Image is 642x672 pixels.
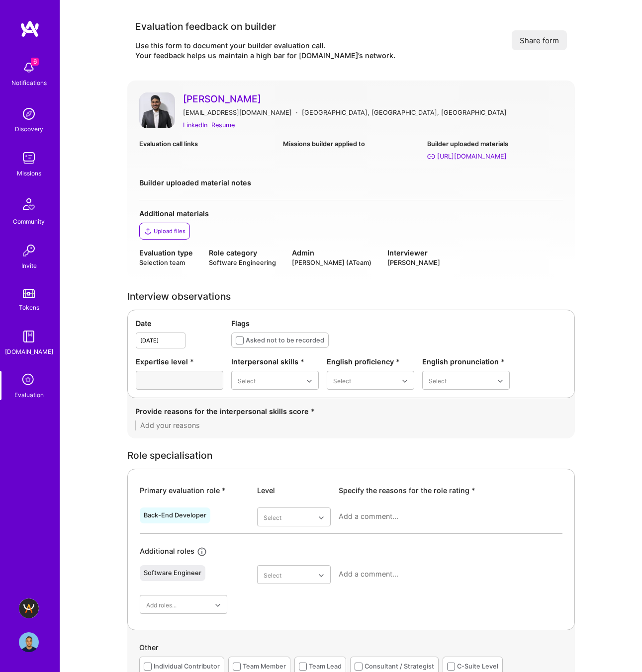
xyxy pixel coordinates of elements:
[333,375,351,386] div: Select
[246,335,324,345] div: Asked not to be recorded
[127,291,575,302] div: Interview observations
[154,227,185,235] div: Upload files
[309,661,342,672] div: Team Lead
[264,570,281,580] div: Select
[387,258,440,267] div: [PERSON_NAME]
[302,107,507,118] div: [GEOGRAPHIC_DATA], [GEOGRAPHIC_DATA], [GEOGRAPHIC_DATA]
[264,512,281,522] div: Select
[136,356,223,367] div: Expertise level *
[327,356,414,367] div: English proficiency *
[429,375,447,386] div: Select
[243,661,286,672] div: Team Member
[144,569,201,577] div: Software Engineer
[283,139,419,149] div: Missions builder applied to
[16,598,41,618] a: A.Team - Grow A.Team's Community & Demand
[365,661,434,672] div: Consultant / Strategist
[135,406,567,417] div: Provide reasons for the interpersonal skills score *
[307,379,312,384] i: icon Chevron
[292,258,371,267] div: [PERSON_NAME] (ATeam)
[16,632,41,652] a: User Avatar
[139,208,563,219] div: Additional materials
[319,573,324,578] i: icon Chevron
[14,390,44,400] div: Evaluation
[144,227,152,235] i: icon Upload2
[19,632,39,652] img: User Avatar
[140,485,249,496] div: Primary evaluation role *
[292,248,371,258] div: Admin
[146,599,177,610] div: Add roles...
[437,151,507,162] div: https://parthu34.github.io/My_Portfolio/
[19,371,38,390] i: icon SelectionTeam
[21,260,37,271] div: Invite
[31,58,39,66] span: 6
[196,546,208,558] i: icon Info
[139,139,275,149] div: Evaluation call links
[11,78,47,88] div: Notifications
[427,151,563,162] a: [URL][DOMAIN_NAME]
[319,515,324,520] i: icon Chevron
[339,485,562,496] div: Specify the reasons for the role rating *
[19,598,39,618] img: A.Team - Grow A.Team's Community & Demand
[183,120,207,130] a: LinkedIn
[209,248,276,258] div: Role category
[23,289,35,298] img: tokens
[457,661,498,672] div: C-Suite Level
[17,168,41,178] div: Missions
[512,30,567,50] button: Share form
[136,318,223,329] div: Date
[402,379,407,384] i: icon Chevron
[257,485,331,496] div: Level
[231,356,319,367] div: Interpersonal skills *
[144,511,206,519] div: Back-End Developer
[19,302,39,313] div: Tokens
[5,346,53,357] div: [DOMAIN_NAME]
[15,124,43,134] div: Discovery
[127,450,575,461] div: Role specialisation
[19,327,39,346] img: guide book
[20,20,40,38] img: logo
[427,153,435,161] i: https://parthu34.github.io/My_Portfolio/
[183,107,292,118] div: [EMAIL_ADDRESS][DOMAIN_NAME]
[139,642,563,657] div: Other
[13,216,45,227] div: Community
[139,248,193,258] div: Evaluation type
[238,375,256,386] div: Select
[154,661,220,672] div: Individual Contributor
[19,148,39,168] img: teamwork
[183,92,563,105] a: [PERSON_NAME]
[231,318,566,329] div: Flags
[209,258,276,267] div: Software Engineering
[19,241,39,260] img: Invite
[19,104,39,124] img: discovery
[139,258,193,267] div: Selection team
[135,41,395,61] div: Use this form to document your builder evaluation call. Your feedback helps us maintain a high ba...
[296,107,298,118] div: ·
[139,92,175,128] img: User Avatar
[17,192,41,216] img: Community
[139,177,563,188] div: Builder uploaded material notes
[215,603,220,608] i: icon Chevron
[139,92,175,131] a: User Avatar
[140,546,194,557] div: Additional roles
[387,248,440,258] div: Interviewer
[498,379,503,384] i: icon Chevron
[19,58,39,78] img: bell
[211,120,235,130] a: Resume
[422,356,510,367] div: English pronunciation *
[135,20,395,33] div: Evaluation feedback on builder
[427,139,563,149] div: Builder uploaded materials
